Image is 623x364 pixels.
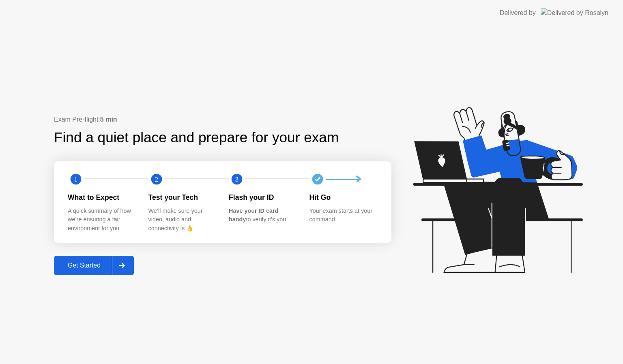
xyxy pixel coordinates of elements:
div: Exam Pre-flight: [54,115,391,124]
button: Get Started [54,256,134,275]
img: Delivered by Rosalyn [541,8,608,17]
div: Flash your ID [229,192,296,203]
div: Test your Tech [148,192,216,203]
text: 2 [155,176,158,183]
b: Have your ID card handy [229,208,278,223]
div: to verify it’s you [229,207,296,224]
div: We’ll make sure your video, audio and connectivity is 👌 [148,207,216,233]
div: What to Expect [68,192,135,203]
b: 5 min [100,116,117,123]
text: 1 [74,176,77,183]
div: A quick summary of how we’re ensuring a fair environment for you [68,207,135,233]
div: Hit Go [309,192,377,203]
div: Get Started [56,262,112,269]
div: Your exam starts at your command [309,207,377,224]
text: 3 [235,176,238,183]
div: Delivered by [500,8,536,18]
div: Find a quiet place and prepare for your exam [54,127,340,148]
